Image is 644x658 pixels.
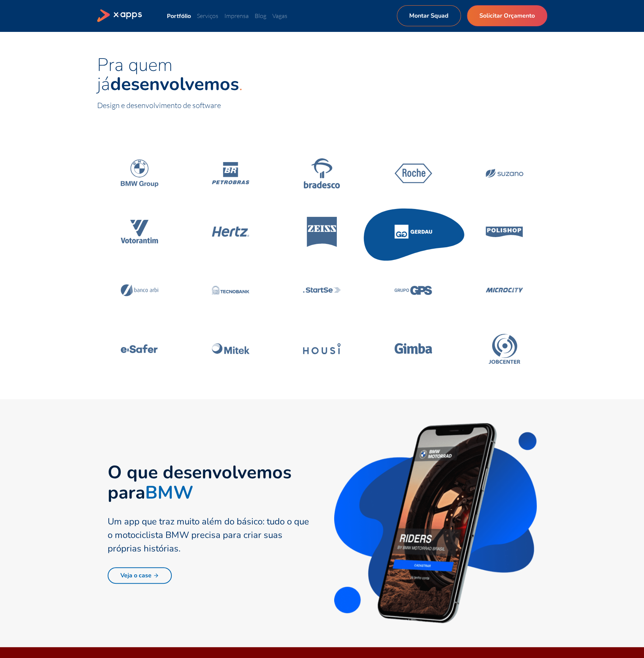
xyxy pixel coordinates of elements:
[272,12,287,20] a: Vagas
[197,12,218,20] a: Serviços
[97,53,239,96] span: Pra quem já
[397,5,461,26] a: Montar Squad
[108,567,172,584] a: Veja o case
[97,101,221,110] span: Design e desenvolvimento de software
[108,515,310,555] div: Um app que traz muito além do básico: tudo o que o motociclista BMW precisa para criar suas própr...
[145,480,193,505] strong: BMW
[167,12,191,19] a: Portfólio
[467,5,547,26] a: Solicitar Orçamento
[255,12,266,20] a: Blog
[110,72,239,96] strong: desenvolvemos
[108,462,310,503] h2: O que desenvolvemos para
[224,12,249,20] a: Imprensa
[334,423,537,623] img: Aplicativo da BMW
